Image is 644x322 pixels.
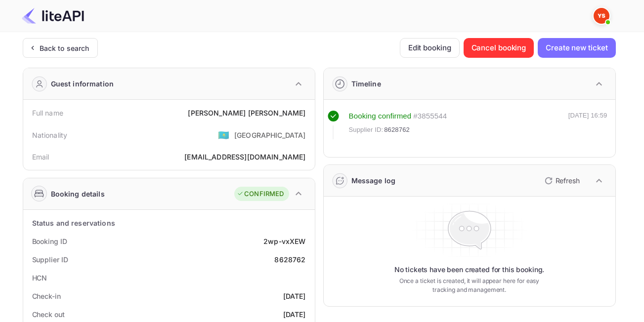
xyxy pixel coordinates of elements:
[234,130,306,140] div: [GEOGRAPHIC_DATA]
[539,173,584,189] button: Refresh
[32,236,67,246] div: Booking ID
[32,291,61,301] div: Check-in
[400,38,460,58] button: Edit booking
[184,152,305,162] div: [EMAIL_ADDRESS][DOMAIN_NAME]
[568,111,607,139] div: [DATE] 16:59
[283,309,306,320] div: [DATE]
[32,273,47,283] div: HCN
[349,125,384,135] span: Supplier ID:
[384,125,410,135] span: 8628762
[391,277,548,294] p: Once a ticket is created, it will appear here for easy tracking and management.
[394,265,545,275] p: No tickets have been created for this booking.
[349,111,412,122] div: Booking confirmed
[22,8,84,24] img: LiteAPI Logo
[32,218,115,228] div: Status and reservations
[351,175,396,186] div: Message log
[538,38,615,58] button: Create new ticket
[32,152,49,162] div: Email
[32,309,65,320] div: Check out
[51,189,105,199] div: Booking details
[188,108,305,118] div: [PERSON_NAME] [PERSON_NAME]
[274,254,305,265] div: 8628762
[40,43,89,53] div: Back to search
[32,130,68,140] div: Nationality
[351,79,381,89] div: Timeline
[218,126,229,144] span: United States
[464,38,534,58] button: Cancel booking
[51,79,114,89] div: Guest information
[237,189,284,199] div: CONFIRMED
[32,254,68,265] div: Supplier ID
[283,291,306,301] div: [DATE]
[32,108,63,118] div: Full name
[556,175,580,186] p: Refresh
[413,111,447,122] div: # 3855544
[594,8,609,24] img: Yandex Support
[263,236,305,246] div: 2wp-vxXEW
